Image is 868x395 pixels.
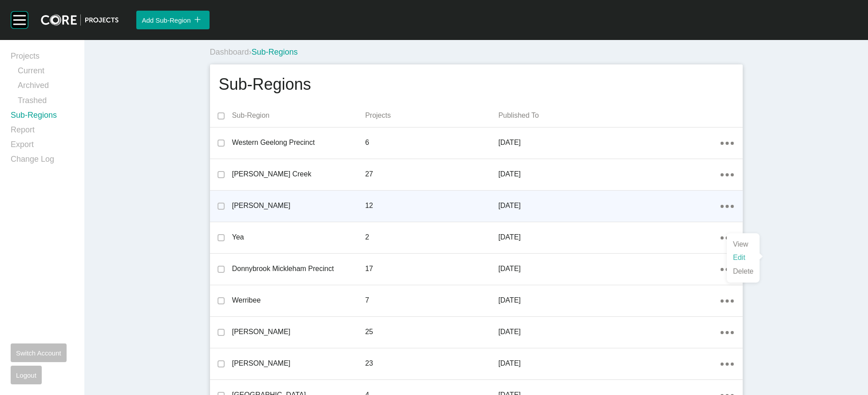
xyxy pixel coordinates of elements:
[232,138,365,148] p: Western Geelong Precinct
[136,11,209,29] button: Add Sub-Region
[499,111,721,120] p: Published To
[11,343,67,362] button: Switch Account
[731,265,755,278] a: Delete
[11,366,42,384] button: Logout
[11,124,74,139] a: Report
[232,264,365,274] p: Donnybrook Mickleham Precinct
[499,169,721,179] p: [DATE]
[210,48,249,56] a: Dashboard
[731,251,755,264] a: Edit
[16,371,36,379] span: Logout
[365,201,499,211] p: 12
[232,327,365,337] p: [PERSON_NAME]
[18,80,74,95] a: Archived
[499,201,721,211] p: [DATE]
[365,359,499,368] p: 23
[142,16,190,24] span: Add Sub-Region
[365,138,499,148] p: 6
[41,14,119,26] img: core-logo-dark.3138cae2.png
[11,51,74,65] a: Projects
[499,327,721,337] p: [DATE]
[499,264,721,274] p: [DATE]
[18,95,74,110] a: Trashed
[18,65,74,80] a: Current
[11,154,74,168] a: Change Log
[365,295,499,305] p: 7
[16,349,61,357] span: Switch Account
[232,111,365,120] p: Sub-Region
[232,232,365,242] p: Yea
[499,295,721,305] p: [DATE]
[499,232,721,242] p: [DATE]
[365,111,499,120] p: Projects
[365,264,499,274] p: 17
[11,110,74,124] a: Sub-Regions
[232,201,365,211] p: [PERSON_NAME]
[11,139,74,154] a: Export
[232,295,365,305] p: Werribee
[499,138,721,148] p: [DATE]
[365,327,499,337] p: 25
[365,169,499,179] p: 27
[731,238,755,251] a: View
[219,73,311,96] h1: Sub-Regions
[232,359,365,368] p: [PERSON_NAME]
[499,359,721,368] p: [DATE]
[365,232,499,242] p: 2
[249,48,252,56] span: ›
[232,169,365,179] p: [PERSON_NAME] Creek
[252,48,298,56] span: Sub-Regions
